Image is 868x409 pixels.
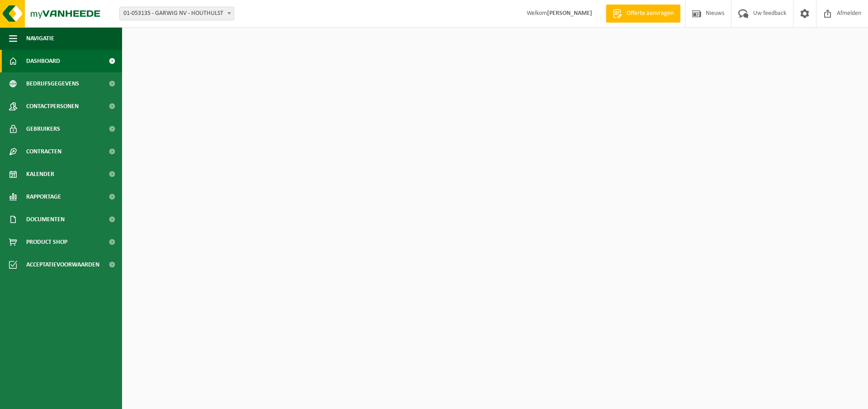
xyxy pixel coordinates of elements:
span: Bedrijfsgegevens [26,72,79,95]
span: Contracten [26,140,61,163]
span: Dashboard [26,50,60,72]
span: Acceptatievoorwaarden [26,253,99,276]
span: Kalender [26,163,54,185]
span: 01-053135 - GARWIG NV - HOUTHULST [119,7,234,20]
strong: [PERSON_NAME] [547,10,592,17]
a: Offerte aanvragen [606,5,680,23]
span: Contactpersonen [26,95,79,118]
span: Offerte aanvragen [624,9,676,18]
span: 01-053135 - GARWIG NV - HOUTHULST [120,7,234,20]
span: Product Shop [26,231,67,253]
span: Navigatie [26,27,54,50]
span: Rapportage [26,185,61,208]
span: Gebruikers [26,118,60,140]
span: Documenten [26,208,65,231]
